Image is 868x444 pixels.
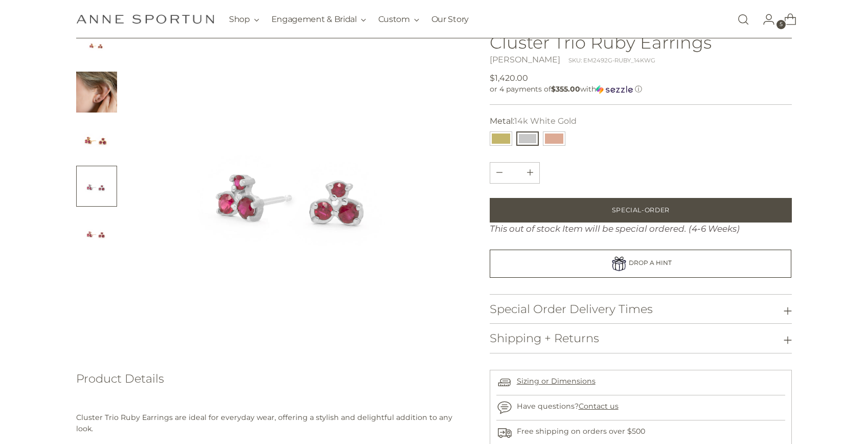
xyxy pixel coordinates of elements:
a: Anne Sportun Fine Jewellery [76,14,214,24]
button: Change image to image 3 [76,119,117,160]
button: Change image to image 5 [76,213,117,254]
button: Add to Bag [490,198,792,223]
input: Product quantity [502,163,527,183]
button: 14k Rose Gold [543,131,565,146]
span: $1,420.00 [490,72,528,84]
button: Custom [378,8,419,31]
button: Shipping + Returns [490,324,792,353]
h3: Special Order Delivery Times [490,303,653,316]
h1: Cluster Trio Ruby Earrings [490,33,792,52]
label: Metal: [490,115,577,127]
span: 14k White Gold [514,116,577,126]
a: Go to the account page [755,9,775,30]
a: Sizing or Dimensions [517,376,596,386]
button: Change image to image 1 [76,25,117,65]
button: Shop [229,8,259,31]
p: Free shipping on orders over $500 [517,426,645,437]
a: [PERSON_NAME] [490,55,560,64]
img: Sezzle [596,85,633,94]
a: DROP A HINT [490,250,791,277]
a: Open search modal [733,9,753,30]
p: Have questions? [517,401,619,412]
button: Engagement & Bridal [271,8,366,31]
div: or 4 payments of with [490,84,792,94]
button: Change image to image 2 [76,72,117,113]
span: Special-Order [612,206,670,215]
span: 5 [776,20,786,29]
button: 18k Yellow Gold [490,131,512,146]
button: 14k White Gold [516,131,539,146]
a: Contact us [579,402,619,411]
a: Our Story [431,8,469,31]
h3: Product Details [76,372,461,385]
a: Open cart modal [776,9,796,30]
button: Subtract product quantity [521,163,539,183]
h3: Shipping + Returns [490,332,599,345]
button: Change image to image 4 [76,166,117,207]
img: Cluster Trio Ruby Earrings [131,25,461,354]
span: DROP A HINT [629,259,672,267]
button: Add product quantity [490,163,509,183]
div: or 4 payments of$355.00withSezzle Click to learn more about Sezzle [490,84,792,94]
span: $355.00 [551,84,580,94]
p: Cluster Trio Ruby Earrings are ideal for everyday wear, offering a stylish and delightful additio... [76,412,461,434]
button: Special Order Delivery Times [490,295,792,324]
div: This out of stock Item will be special ordered. (4-6 Weeks) [490,223,792,236]
div: SKU: EM2492G-RUBY_14KWG [568,56,655,65]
